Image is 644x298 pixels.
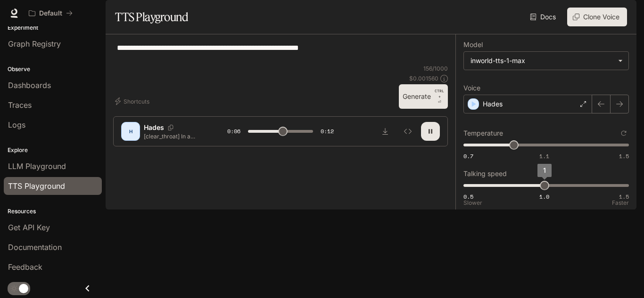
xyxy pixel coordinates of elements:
[539,152,549,160] span: 1.1
[463,200,482,206] p: Slower
[399,84,448,109] button: GenerateCTRL +⏎
[321,127,334,136] span: 0:12
[543,166,546,174] span: 1
[567,8,627,26] button: Clone Voice
[39,9,62,17] p: Default
[619,193,629,201] span: 1.5
[464,52,628,70] div: inworld-tts-1-max
[463,41,483,48] p: Model
[376,122,395,141] button: Download audio
[463,193,473,201] span: 0.5
[227,127,240,136] span: 0:06
[164,125,177,130] button: Copy Voice ID
[435,88,444,105] p: ⏎
[115,8,188,26] h1: TTS Playground
[409,74,438,82] p: $ 0.001560
[435,88,444,99] p: CTRL +
[463,85,480,91] p: Voice
[423,64,448,72] p: 156 / 1000
[619,152,629,160] span: 1.5
[463,152,473,160] span: 0.7
[483,99,503,109] p: Hades
[528,8,560,26] a: Docs
[144,132,205,140] p: [clear_throat] In a realm where magic flows like rivers and dragons soar through crimson skies, a...
[463,170,507,177] p: Talking speed
[398,122,417,141] button: Inspect
[123,124,138,139] div: H
[113,94,153,109] button: Shortcuts
[612,200,629,206] p: Faster
[471,56,613,65] div: inworld-tts-1-max
[144,123,164,132] p: Hades
[25,4,77,23] button: All workspaces
[463,130,503,137] p: Temperature
[539,193,549,201] span: 1.0
[619,128,629,138] button: Reset to default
